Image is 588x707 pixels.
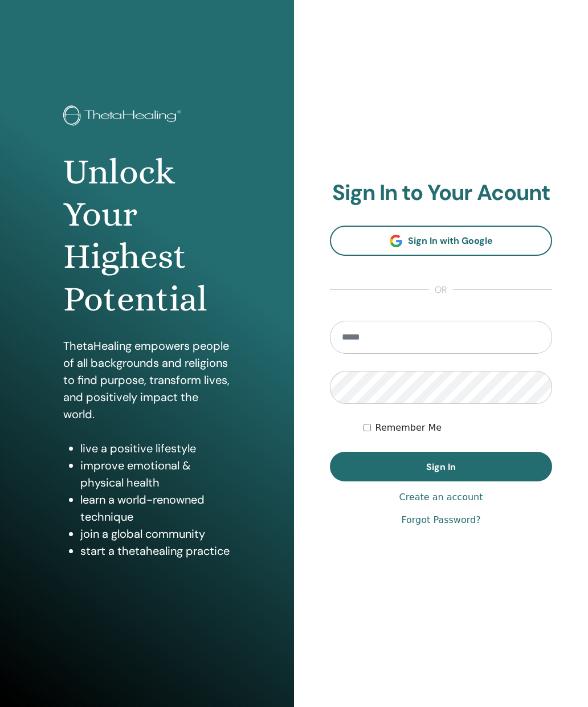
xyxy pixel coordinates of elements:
[80,440,231,457] li: live a positive lifestyle
[80,491,231,525] li: learn a world-renowned technique
[364,421,553,435] div: Keep me authenticated indefinitely or until I manually logout
[80,457,231,491] li: improve emotional & physical health
[408,235,493,247] span: Sign In with Google
[80,525,231,542] li: join a global community
[80,542,231,559] li: start a thetahealing practice
[401,513,480,527] a: Forgot Password?
[63,337,231,423] p: ThetaHealing empowers people of all backgrounds and religions to find purpose, transform lives, a...
[63,151,231,321] h1: Unlock Your Highest Potential
[330,452,552,481] button: Sign In
[426,461,456,473] span: Sign In
[429,283,453,297] span: or
[399,491,483,504] a: Create an account
[330,180,552,206] h2: Sign In to Your Acount
[375,421,442,435] label: Remember Me
[330,226,552,256] a: Sign In with Google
